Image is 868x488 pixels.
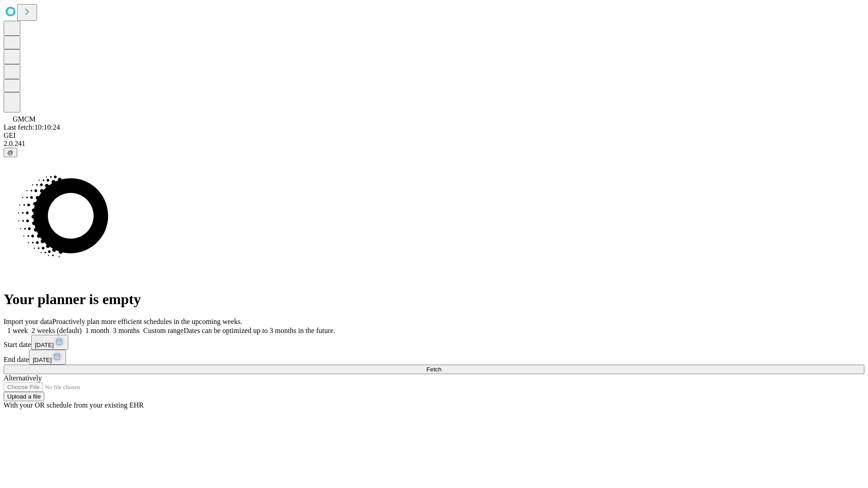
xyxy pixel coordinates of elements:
[85,327,109,334] span: 1 month
[4,374,42,382] span: Alternatively
[4,365,864,374] button: Fetch
[52,318,242,325] span: Proactively plan more efficient schedules in the upcoming weeks.
[7,327,28,334] span: 1 week
[4,291,864,308] h1: Your planner is empty
[184,327,335,334] span: Dates can be optimized up to 3 months in the future.
[4,148,17,157] button: @
[7,149,14,156] span: @
[29,350,66,365] button: [DATE]
[113,327,140,334] span: 3 months
[13,115,36,123] span: GMCM
[4,335,864,350] div: Start date
[33,357,52,363] span: [DATE]
[31,335,68,350] button: [DATE]
[32,327,82,334] span: 2 weeks (default)
[4,392,44,401] button: Upload a file
[35,342,54,348] span: [DATE]
[143,327,184,334] span: Custom range
[4,123,60,131] span: Last fetch: 10:10:24
[426,366,441,373] span: Fetch
[4,140,864,148] div: 2.0.241
[4,350,864,365] div: End date
[4,131,864,140] div: GEI
[4,401,144,409] span: With your OR schedule from your existing EHR
[4,318,52,325] span: Import your data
